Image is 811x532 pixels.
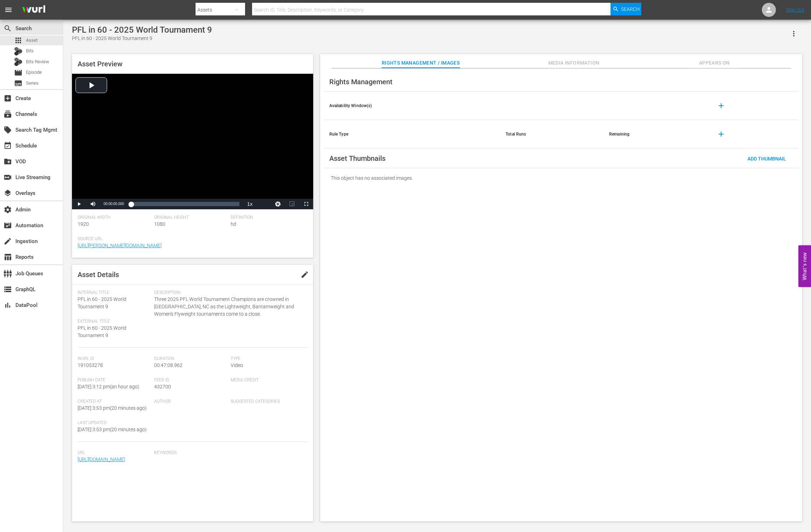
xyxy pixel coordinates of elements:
[4,6,13,14] span: menu
[14,68,22,77] span: Episode
[26,37,38,44] span: Asset
[78,296,126,309] span: PFL in 60 - 2025 World Tournament 9
[78,457,125,462] a: [URL][DOMAIN_NAME]
[231,215,304,221] span: Definition
[72,199,86,209] button: Play
[4,285,12,294] span: GraphQL
[72,35,212,42] div: PFL in 60 - 2025 World Tournament 9
[78,384,139,389] span: [DATE] 3:12 pm ( an hour ago )
[78,236,304,242] span: Source Url
[78,377,151,383] span: Publish Date
[104,202,124,206] span: 00:00:00.000
[296,266,313,283] button: edit
[72,74,313,209] div: Video Player
[324,120,500,149] th: Rule Type
[4,126,12,134] span: Search Tag Mgmt
[621,3,640,15] span: Search
[26,69,42,76] span: Episode
[301,270,309,279] span: edit
[14,47,22,55] div: Bits
[688,59,741,67] span: Appears On
[231,362,243,368] span: Video
[786,7,804,13] a: Sign Out
[154,362,183,368] span: 00:47:08.962
[154,384,171,389] span: 432700
[78,325,126,338] span: PFL in 60 - 2025 World Tournament 9
[4,301,12,309] span: DataPool
[717,130,725,138] span: add
[382,59,460,67] span: Rights Management / Images
[78,420,151,426] span: Last Updated
[324,168,799,188] div: This object has no associated images.
[78,243,161,248] a: [URL][PERSON_NAME][DOMAIN_NAME]
[14,79,22,87] span: Series
[78,399,151,405] span: Created At
[4,205,12,214] span: Admin
[78,362,103,368] span: 191053278
[713,126,730,143] button: add
[78,221,89,227] span: 1920
[78,427,147,432] span: [DATE] 3:53 pm ( 20 minutes ago )
[26,47,34,54] span: Bits
[72,25,212,35] div: PFL in 60 - 2025 World Tournament 9
[4,221,12,230] span: Automation
[4,269,12,278] span: Job Queues
[154,215,227,221] span: Original Height
[26,58,49,65] span: Bits Review
[154,377,227,383] span: Feed ID
[611,3,641,15] button: Search
[131,202,239,206] div: Progress Bar
[4,237,12,245] span: Ingestion
[4,253,12,261] span: Reports
[4,24,12,33] span: Search
[154,450,304,456] span: Keywords
[154,356,227,362] span: Duration
[231,399,304,405] span: Suggested Categories
[78,405,147,411] span: [DATE] 3:53 pm ( 20 minutes ago )
[4,142,12,150] span: Schedule
[17,2,51,18] img: ans4CAIJ8jUAAAAAAAAAAAAAAAAAAAAAAAAgQb4GAAAAAAAAAAAAAAAAAAAAAAAAJMjXAAAAAAAAAAAAAAAAAAAAAAAAgAT5G...
[78,450,151,456] span: Url
[604,120,707,149] th: Remaining
[742,152,792,165] button: Add Thumbnail
[329,78,393,86] span: Rights Management
[86,199,100,209] button: Mute
[231,221,236,227] span: hd
[742,156,792,162] span: Add Thumbnail
[500,120,604,149] th: Total Runs
[271,199,285,209] button: Jump To Time
[154,221,165,227] span: 1080
[231,356,304,362] span: Type
[4,189,12,197] span: Overlays
[299,199,313,209] button: Fullscreen
[78,215,151,221] span: Original Width
[78,270,119,279] span: Asset Details
[78,356,151,362] span: Wurl Id
[243,199,257,209] button: Playback Rate
[329,154,385,163] span: Asset Thumbnails
[4,94,12,103] span: Create
[4,157,12,166] span: VOD
[78,290,151,296] span: Internal Title:
[78,60,123,68] span: Asset Preview
[154,399,227,405] span: Author
[713,97,730,114] button: add
[231,377,304,383] span: Media Credit
[154,290,304,296] span: Description:
[14,36,22,45] span: Asset
[78,319,151,324] span: External Title:
[285,199,299,209] button: Picture-in-Picture
[717,101,725,110] span: add
[26,80,39,87] span: Series
[798,245,811,287] button: Open Feedback Widget
[548,59,600,67] span: Media Information
[4,110,12,118] span: Channels
[324,92,500,120] th: Availability Window(s)
[4,173,12,182] span: Live Streaming
[154,296,304,318] span: Three 2025 PFL World Tournament Champions are crowned in [GEOGRAPHIC_DATA], NC as the Lightweight...
[14,58,22,66] div: Bits Review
